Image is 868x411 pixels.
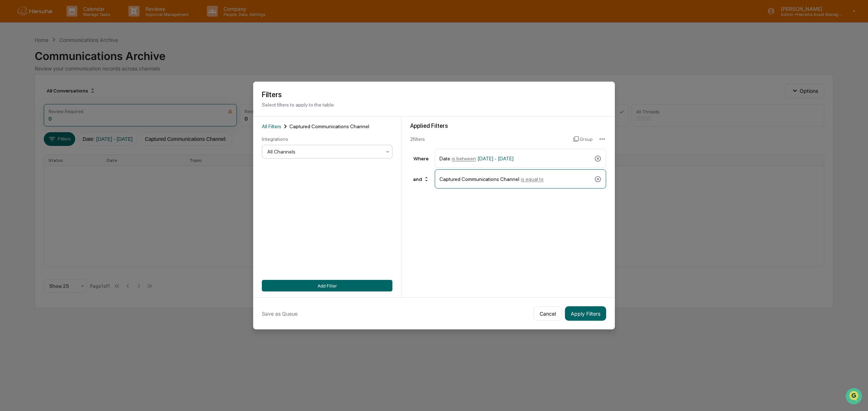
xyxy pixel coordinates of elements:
[452,156,476,161] span: is between
[262,90,606,99] h2: Filters
[262,102,606,108] p: Select filters to apply to the table.
[7,15,132,27] p: How can we help?
[19,33,119,40] input: Clear
[262,306,298,321] button: Save as Queue
[410,173,432,185] div: and
[52,92,58,98] div: 🗄️
[845,387,864,407] iframe: Open customer support
[14,91,47,98] span: Preclearance
[262,136,392,142] div: Integrations
[477,156,514,161] span: [DATE] - [DATE]
[565,306,606,321] button: Apply Filters
[4,102,48,115] a: 🔎Data Lookup
[410,122,606,129] div: Applied Filters
[439,152,591,165] div: Date
[410,136,567,142] div: 2 filter s
[410,156,432,161] div: Where
[7,55,20,68] img: 1746055101610-c473b297-6a78-478c-a979-82029cc54cd1
[25,55,119,62] div: Start new chat
[60,91,90,98] span: Attestations
[521,176,544,182] span: is equal to
[51,122,88,128] a: Powered byPylon
[262,280,392,291] button: Add Filter
[25,62,92,68] div: We're available if you need us!
[7,105,13,111] div: 🔎
[14,105,46,112] span: Data Lookup
[4,88,50,101] a: 🖐️Preclearance
[533,306,562,321] button: Cancel
[72,122,88,128] span: Pylon
[7,92,13,98] div: 🖐️
[573,133,592,145] button: Group
[439,173,591,185] div: Captured Communications Channel
[289,124,369,129] span: Captured Communications Channel
[50,88,93,101] a: 🗄️Attestations
[123,57,132,66] button: Start new chat
[262,124,281,129] span: All Filters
